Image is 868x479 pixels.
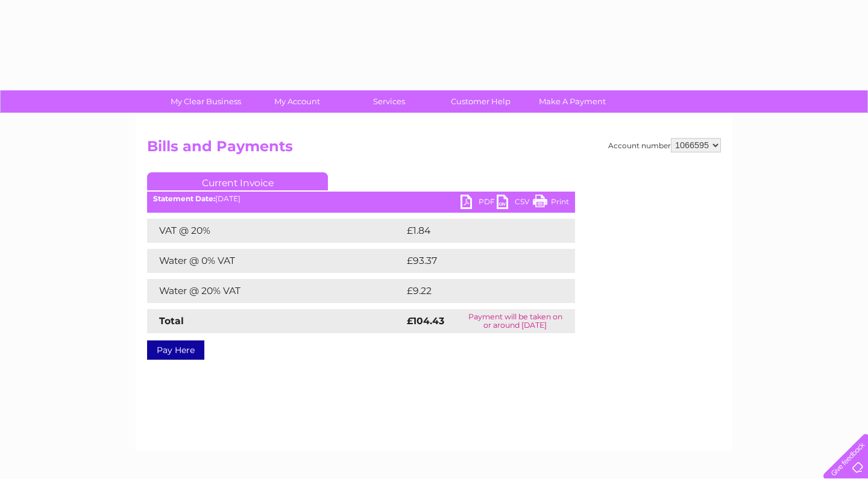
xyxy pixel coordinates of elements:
[431,90,530,113] a: Customer Help
[147,219,404,243] td: VAT @ 20%
[497,195,533,212] a: CSV
[523,90,622,113] a: Make A Payment
[147,138,721,161] h2: Bills and Payments
[147,172,328,190] a: Current Invoice
[153,194,215,203] b: Statement Date:
[147,340,204,360] a: Pay Here
[404,279,547,303] td: £9.22
[608,138,721,152] div: Account number
[461,195,497,212] a: PDF
[404,249,550,273] td: £93.37
[159,315,184,327] strong: Total
[156,90,256,113] a: My Clear Business
[533,195,569,212] a: Print
[248,90,347,113] a: My Account
[147,249,404,273] td: Water @ 0% VAT
[147,195,575,203] div: [DATE]
[456,309,575,333] td: Payment will be taken on or around [DATE]
[339,90,439,113] a: Services
[407,315,444,327] strong: £104.43
[404,219,546,243] td: £1.84
[147,279,404,303] td: Water @ 20% VAT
